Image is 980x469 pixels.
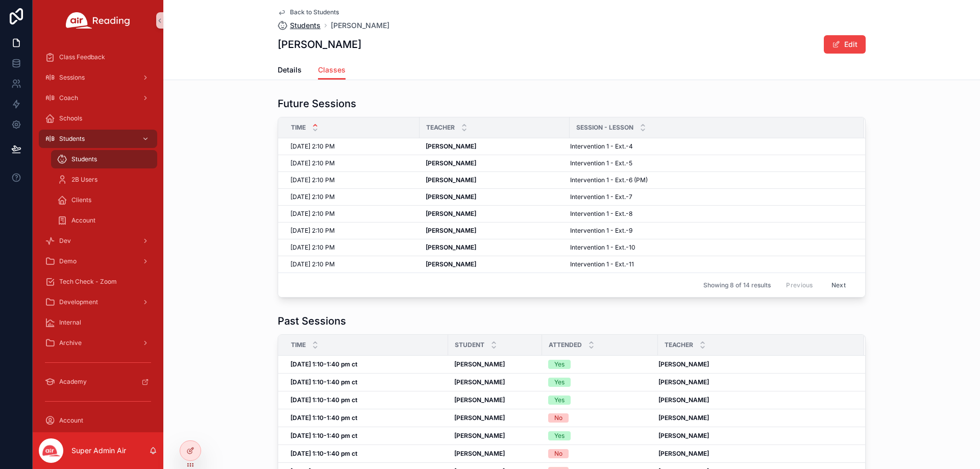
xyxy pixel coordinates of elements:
[570,159,632,167] span: Intervention 1 - Ext.-5
[51,170,157,189] a: 2B Users
[290,414,442,422] a: [DATE] 1:10-1:40 pm ct
[549,341,582,349] span: Attended
[548,360,652,369] a: Yes
[59,378,87,386] span: Academy
[51,150,157,168] a: Students
[290,210,413,218] a: [DATE] 2:10 PM
[39,293,157,311] a: Development
[454,414,505,422] strong: [PERSON_NAME]
[331,20,389,31] a: [PERSON_NAME]
[576,124,633,132] span: Session - Lesson
[71,446,126,456] p: Super Admin Air
[290,227,335,235] span: [DATE] 2:10 PM
[59,339,82,347] span: Archive
[548,431,652,440] a: Yes
[426,210,476,217] strong: [PERSON_NAME]
[658,396,709,404] strong: [PERSON_NAME]
[658,360,852,368] a: [PERSON_NAME]
[570,176,648,184] span: Intervention 1 - Ext.-6 (PM)
[703,281,771,289] span: Showing 8 of 14 results
[290,243,335,252] span: [DATE] 2:10 PM
[426,159,563,167] a: [PERSON_NAME]
[59,114,82,122] span: Schools
[570,210,852,218] a: Intervention 1 - Ext.-8
[290,176,413,184] a: [DATE] 2:10 PM
[290,176,335,184] span: [DATE] 2:10 PM
[290,142,413,151] a: [DATE] 2:10 PM
[59,237,71,245] span: Dev
[59,257,77,265] span: Demo
[290,260,413,268] a: [DATE] 2:10 PM
[290,142,335,151] span: [DATE] 2:10 PM
[278,96,356,111] h1: Future Sessions
[278,20,321,31] a: Students
[291,124,306,132] span: Time
[548,378,652,387] a: Yes
[426,227,476,234] strong: [PERSON_NAME]
[290,360,357,368] strong: [DATE] 1:10-1:40 pm ct
[554,360,565,369] div: Yes
[426,176,476,184] strong: [PERSON_NAME]
[71,155,97,163] span: Students
[291,341,306,349] span: Time
[570,210,632,218] span: Intervention 1 - Ext.-8
[290,432,442,440] a: [DATE] 1:10-1:40 pm ct
[59,298,98,306] span: Development
[71,216,95,225] span: Account
[658,378,709,386] strong: [PERSON_NAME]
[426,243,476,251] strong: [PERSON_NAME]
[290,210,335,218] span: [DATE] 2:10 PM
[554,396,565,405] div: Yes
[454,396,536,404] a: [PERSON_NAME]
[290,243,413,252] a: [DATE] 2:10 PM
[658,432,709,439] strong: [PERSON_NAME]
[426,260,476,268] strong: [PERSON_NAME]
[570,142,852,151] a: Intervention 1 - Ext.-4
[278,8,339,16] a: Back to Students
[570,260,634,268] span: Intervention 1 - Ext.-11
[290,227,413,235] a: [DATE] 2:10 PM
[570,243,852,252] a: Intervention 1 - Ext.-10
[554,413,562,423] div: No
[454,450,536,458] a: [PERSON_NAME]
[455,341,484,349] span: Student
[426,210,563,218] a: [PERSON_NAME]
[290,450,442,458] a: [DATE] 1:10-1:40 pm ct
[665,341,693,349] span: Teacher
[59,135,85,143] span: Students
[824,35,866,54] button: Edit
[454,378,505,386] strong: [PERSON_NAME]
[39,48,157,66] a: Class Feedback
[39,89,157,107] a: Coach
[426,227,563,235] a: [PERSON_NAME]
[658,360,709,368] strong: [PERSON_NAME]
[454,360,536,368] a: [PERSON_NAME]
[290,396,442,404] a: [DATE] 1:10-1:40 pm ct
[39,252,157,270] a: Demo
[66,12,130,29] img: App logo
[290,378,442,386] a: [DATE] 1:10-1:40 pm ct
[278,65,302,75] span: Details
[570,243,635,252] span: Intervention 1 - Ext.-10
[39,373,157,391] a: Academy
[33,41,163,432] div: scrollable content
[570,193,632,201] span: Intervention 1 - Ext.-7
[426,142,476,150] strong: [PERSON_NAME]
[290,20,321,31] span: Students
[426,260,563,268] a: [PERSON_NAME]
[454,432,536,440] a: [PERSON_NAME]
[554,378,565,387] div: Yes
[59,73,85,82] span: Sessions
[59,318,81,327] span: Internal
[570,193,852,201] a: Intervention 1 - Ext.-7
[426,142,563,151] a: [PERSON_NAME]
[59,278,117,286] span: Tech Check - Zoom
[278,61,302,81] a: Details
[570,227,852,235] a: Intervention 1 - Ext.-9
[658,450,852,458] a: [PERSON_NAME]
[454,360,505,368] strong: [PERSON_NAME]
[290,360,442,368] a: [DATE] 1:10-1:40 pm ct
[570,176,852,184] a: Intervention 1 - Ext.-6 (PM)
[290,260,335,268] span: [DATE] 2:10 PM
